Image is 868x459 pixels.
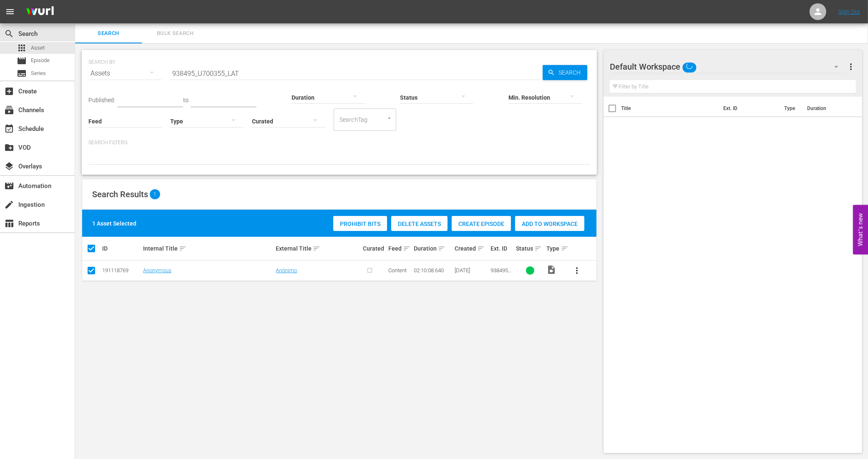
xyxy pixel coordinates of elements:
span: Bulk Search [147,29,204,38]
span: Schedule [4,124,14,134]
div: Type [547,243,565,253]
button: Open [385,114,393,122]
span: sort [403,245,410,252]
button: Open Feedback Widget [853,205,868,254]
span: Search Results [92,189,148,199]
div: 02:10:08.640 [414,267,452,273]
span: more_vert [572,266,582,276]
span: Asset [31,44,45,52]
span: sort [179,245,186,252]
div: ID [102,245,141,252]
span: Search [555,65,587,80]
div: External Title [276,243,360,253]
span: Prohibit Bits [333,221,387,227]
span: Video [547,265,557,275]
span: sort [477,245,485,252]
button: Delete Assets [391,216,448,231]
span: Asset [17,43,27,53]
span: create [4,200,14,210]
div: Ext. ID [491,245,513,252]
th: Duration [802,97,852,120]
button: Create Episode [452,216,511,231]
button: more_vert [846,57,856,77]
span: Add to Workspace [515,221,584,227]
span: subscriptions [4,105,14,115]
span: 1 [150,189,160,199]
span: VOD [4,143,14,153]
a: Anonymous [143,267,171,273]
div: Curated [363,245,386,252]
span: sort [534,245,542,252]
span: 938495_U700355_LAT [491,267,512,286]
span: table_chart [4,218,14,228]
div: [DATE] [455,267,488,273]
button: more_vert [567,261,587,281]
a: Anónimo [276,267,297,273]
span: Search [80,29,137,38]
span: Overlays [4,161,14,171]
div: Feed [388,243,411,253]
div: Assets [88,62,162,85]
div: 1 Asset Selected [92,219,136,228]
span: sort [561,245,569,252]
a: Sign Out [838,8,860,15]
span: more_vert [846,62,856,72]
span: add_box [4,86,14,96]
div: 191118769 [102,267,141,273]
button: Search [543,65,587,80]
span: subtitles [17,68,27,78]
div: Duration [414,243,452,253]
p: Search Filters: [88,139,590,146]
img: ans4CAIJ8jUAAAAAAAAAAAAAAAAAAAAAAAAgQb4GAAAAAAAAAAAAAAAAAAAAAAAAJMjXAAAAAAAAAAAAAAAAAAAAAAAAgAT5G... [20,2,60,22]
span: Delete Assets [391,221,448,227]
div: Created [455,243,488,253]
span: Episode [31,56,50,65]
button: Add to Workspace [515,216,584,231]
span: Search [4,29,14,39]
span: sort [438,245,445,252]
span: Series [31,69,46,78]
th: Type [779,97,802,120]
span: Content [388,267,407,273]
span: sort [313,245,320,252]
span: Published: [88,97,115,103]
span: menu [5,7,15,17]
div: Status [516,243,544,253]
span: Episode [17,56,27,66]
th: Title [621,97,718,120]
span: Create Episode [452,221,511,227]
div: Internal Title [143,243,273,253]
th: Ext. ID [718,97,779,120]
button: Prohibit Bits [333,216,387,231]
span: movie_filter [4,181,14,191]
span: to [183,97,189,103]
div: Default Workspace [610,55,846,78]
